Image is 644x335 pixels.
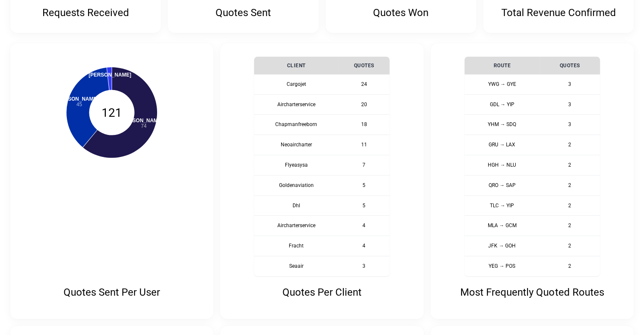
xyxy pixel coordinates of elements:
[464,236,540,256] th: JFK → GOH
[338,94,390,115] td: 20
[338,135,390,155] td: 11
[338,57,390,74] th: Quotes
[254,115,338,135] th: Chapmanfreeborn
[338,216,390,236] td: 4
[338,236,390,256] td: 4
[102,105,122,119] text: 121
[56,96,103,102] tspan: [PERSON_NAME]...
[254,57,338,74] th: Client
[338,256,390,276] td: 3
[254,94,338,115] th: Aircharterservice
[464,115,540,135] th: YHM → SDQ
[540,115,600,135] td: 3
[540,175,600,195] td: 2
[464,155,540,176] th: HGH → NLU
[254,175,338,195] th: Goldenaviation
[464,74,540,94] th: YWG → GYE
[540,155,600,176] td: 2
[120,117,167,123] tspan: [PERSON_NAME]...
[282,286,362,299] p: Quotes Per Client
[464,57,600,276] table: simple table
[254,256,338,276] th: Seaair
[254,135,338,155] th: Neoaircharter
[464,57,540,74] th: Route
[77,102,83,107] tspan: 45
[42,7,129,19] p: Requests Received
[254,195,338,216] th: Dhl
[460,286,604,299] p: Most Frequently Quoted Routes
[254,216,338,236] th: Aircharterservice
[540,216,600,236] td: 2
[540,236,600,256] td: 2
[216,7,271,19] p: Quotes Sent
[338,175,390,195] td: 5
[64,286,160,299] p: Quotes Sent Per User
[338,155,390,176] td: 7
[254,74,338,94] th: Cargojet
[464,94,540,115] th: GDL → YIP
[501,7,616,19] p: Total Revenue Confirmed
[464,195,540,216] th: TLC → YIP
[338,115,390,135] td: 18
[141,123,147,129] tspan: 74
[540,135,600,155] td: 2
[464,135,540,155] th: GRU → LAX
[464,256,540,276] th: YEG → POS
[338,74,390,94] td: 24
[338,195,390,216] td: 5
[88,72,131,78] tspan: [PERSON_NAME]
[254,57,390,276] table: simple table
[540,57,600,74] th: Quotes
[254,236,338,256] th: Fracht
[540,94,600,115] td: 3
[540,195,600,216] td: 2
[254,155,338,176] th: Flyeasysa
[540,74,600,94] td: 3
[373,7,428,19] p: Quotes Won
[464,216,540,236] th: MLA → GCM
[464,175,540,195] th: QRO → SAP
[540,256,600,276] td: 2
